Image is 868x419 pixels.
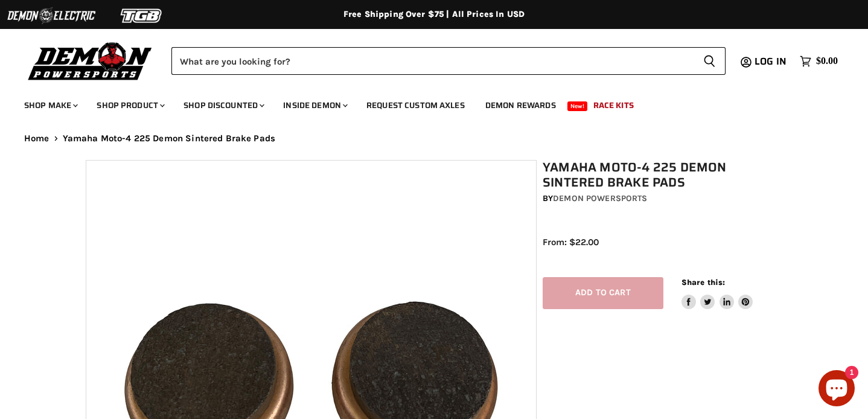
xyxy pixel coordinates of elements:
[816,56,838,67] span: $0.00
[681,277,753,309] aside: Share this:
[794,53,844,70] a: $0.00
[24,39,156,82] img: Demon Powersports
[755,54,787,69] span: Log in
[97,4,187,27] img: TGB Logo 2
[681,278,725,287] span: Share this:
[15,93,85,118] a: Shop Make
[357,93,474,118] a: Request Custom Axles
[274,93,355,118] a: Inside Demon
[749,56,794,67] a: Log in
[543,237,599,248] span: From: $22.00
[694,47,726,75] button: Search
[584,93,643,118] a: Race Kits
[15,88,835,118] ul: Main menu
[543,160,788,190] h1: Yamaha Moto-4 225 Demon Sintered Brake Pads
[543,192,788,205] div: by
[567,101,588,111] span: New!
[171,47,726,75] form: Product
[63,133,275,144] span: Yamaha Moto-4 225 Demon Sintered Brake Pads
[476,93,565,118] a: Demon Rewards
[171,47,694,75] input: Search
[88,93,172,118] a: Shop Product
[815,370,858,409] inbox-online-store-chat: Shopify online store chat
[6,4,97,27] img: Demon Electric Logo 2
[24,133,49,144] a: Home
[553,193,647,203] a: Demon Powersports
[174,93,272,118] a: Shop Discounted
